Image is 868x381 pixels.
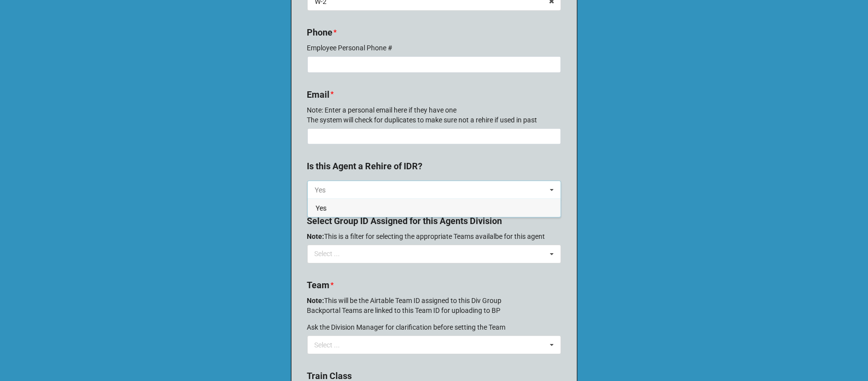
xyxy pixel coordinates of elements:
p: This will be the Airtable Team ID assigned to this Div Group Backportal Teams are linked to this ... [307,296,561,315]
div: Select ... [312,340,355,351]
strong: Note: [307,232,325,240]
p: Employee Personal Phone # [307,43,561,53]
p: This is a filter for selecting the appropriate Teams availalbe for this agent [307,231,561,241]
label: Phone [307,26,333,39]
label: Is this Agent a Rehire of IDR? [307,159,423,173]
div: Select ... [312,248,355,260]
label: Team [307,278,330,292]
strong: Note: [307,297,325,305]
label: Select Group ID Assigned for this Agents Division [307,214,502,228]
p: Note: Enter a personal email here if they have one The system will check for duplicates to make s... [307,105,561,125]
span: Yes [316,204,327,212]
p: Ask the Division Manager for clarification before setting the Team [307,322,561,332]
label: Email [307,88,330,102]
